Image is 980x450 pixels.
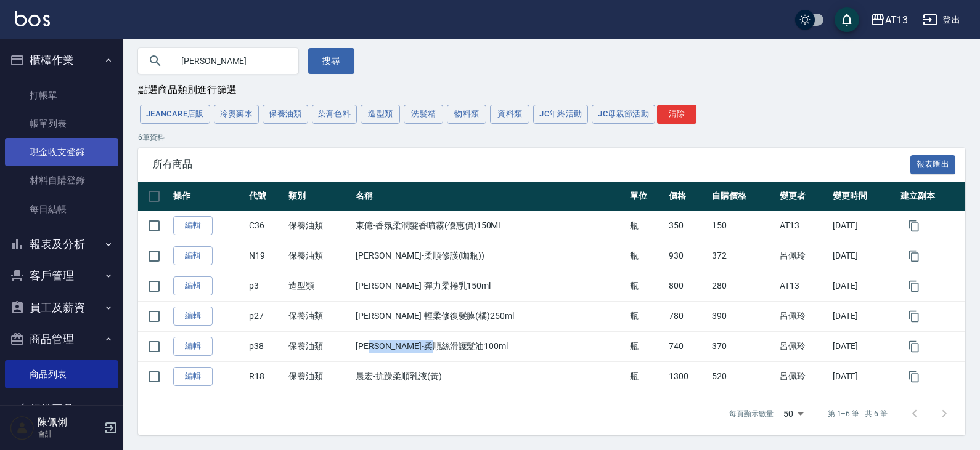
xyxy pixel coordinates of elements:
td: 瓶 [627,271,666,301]
th: 單位 [627,182,666,211]
button: 物料類 [447,105,486,124]
button: 行銷工具 [5,393,118,425]
td: 800 [666,271,709,301]
button: 報表匯出 [910,155,956,174]
td: 瓶 [627,301,666,331]
a: 材料自購登錄 [5,166,118,195]
td: 瓶 [627,331,666,361]
td: 保養油類 [285,301,353,331]
div: 50 [778,397,808,430]
p: 每頁顯示數量 [729,408,774,419]
td: 740 [666,331,709,361]
a: 現金收支登錄 [5,138,118,166]
button: 造型類 [361,105,400,124]
p: 6 筆資料 [138,132,965,143]
td: [DATE] [830,331,897,361]
button: save [835,7,859,32]
td: [PERSON_NAME]-柔順絲滑護髮油100ml [353,331,627,361]
td: 保養油類 [285,211,353,241]
button: 資料類 [490,105,529,124]
td: 930 [666,241,709,271]
td: 370 [709,331,777,361]
td: 保養油類 [285,331,353,361]
div: AT13 [885,12,908,28]
button: 染膏色料 [312,105,357,124]
td: [DATE] [830,241,897,271]
td: N19 [246,241,285,271]
td: p38 [246,331,285,361]
td: [PERSON_NAME]-輕柔修復髮膜(橘)250ml [353,301,627,331]
td: 呂佩玲 [777,301,830,331]
td: [PERSON_NAME]-柔順修護(咖瓶)) [353,241,627,271]
td: [DATE] [830,301,897,331]
td: AT13 [777,211,830,241]
td: 東億-香氛柔潤髮香噴霧(優惠價)150ML [353,211,627,241]
button: JC母親節活動 [592,105,655,124]
td: C36 [246,211,285,241]
a: 編輯 [173,367,213,386]
a: 每日結帳 [5,195,118,223]
button: 客戶管理 [5,260,118,292]
td: 390 [709,301,777,331]
button: 商品管理 [5,323,118,355]
th: 價格 [666,182,709,211]
a: 編輯 [173,307,213,326]
td: [DATE] [830,271,897,301]
td: p3 [246,271,285,301]
button: 員工及薪資 [5,292,118,324]
button: 登出 [918,9,965,31]
td: 372 [709,241,777,271]
td: 520 [709,361,777,392]
a: 打帳單 [5,81,118,110]
td: 280 [709,271,777,301]
input: 搜尋關鍵字 [173,44,288,78]
td: [PERSON_NAME]-彈力柔捲乳150ml [353,271,627,301]
td: 150 [709,211,777,241]
img: Logo [15,11,50,26]
a: 編輯 [173,276,213,295]
td: 晨宏-抗躁柔順乳液(黃) [353,361,627,392]
a: 報表匯出 [910,158,956,170]
th: 操作 [170,182,246,211]
button: JeanCare店販 [140,105,210,124]
td: 1300 [666,361,709,392]
button: 搜尋 [308,48,354,74]
td: 造型類 [285,271,353,301]
th: 變更時間 [830,182,897,211]
img: Person [10,416,35,440]
div: 點選商品類別進行篩選 [138,84,965,97]
td: p27 [246,301,285,331]
span: 所有商品 [153,158,910,171]
td: [DATE] [830,211,897,241]
button: AT13 [865,7,913,33]
td: 呂佩玲 [777,331,830,361]
th: 類別 [285,182,353,211]
td: [DATE] [830,361,897,392]
p: 會計 [38,428,100,440]
td: AT13 [777,271,830,301]
td: 瓶 [627,241,666,271]
button: 報表及分析 [5,228,118,260]
a: 編輯 [173,337,213,356]
button: 保養油類 [263,105,308,124]
button: 冷燙藥水 [214,105,259,124]
td: 保養油類 [285,241,353,271]
td: 瓶 [627,211,666,241]
th: 代號 [246,182,285,211]
h5: 陳佩俐 [38,416,100,428]
button: 清除 [657,105,696,124]
td: 呂佩玲 [777,361,830,392]
th: 變更者 [777,182,830,211]
button: 櫃檯作業 [5,44,118,76]
th: 名稱 [353,182,627,211]
a: 帳單列表 [5,110,118,138]
td: 瓶 [627,361,666,392]
td: 保養油類 [285,361,353,392]
td: 780 [666,301,709,331]
th: 自購價格 [709,182,777,211]
a: 商品列表 [5,360,118,388]
th: 建立副本 [897,182,965,211]
a: 編輯 [173,246,213,265]
p: 第 1–6 筆 共 6 筆 [828,408,888,419]
button: JC年終活動 [533,105,588,124]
